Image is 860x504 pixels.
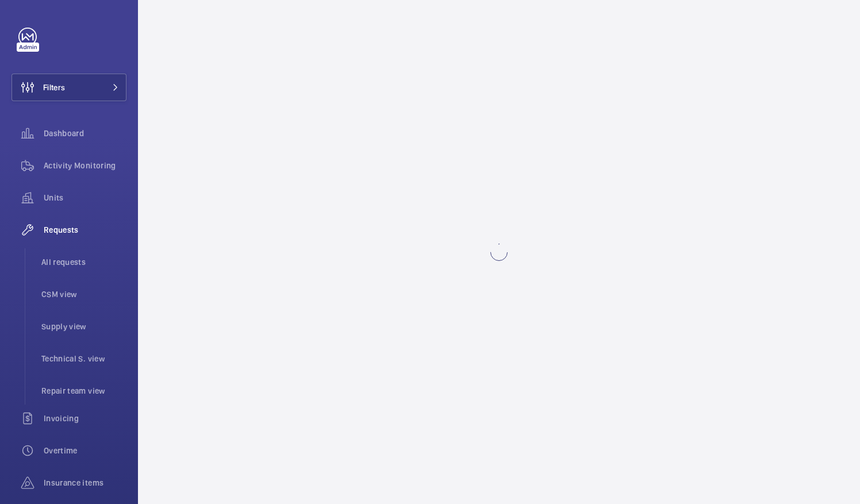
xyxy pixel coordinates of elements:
span: Requests [44,224,126,236]
span: Filters [43,82,65,93]
span: Technical S. view [41,353,126,364]
span: Dashboard [44,128,126,139]
span: Invoicing [44,413,126,424]
span: All requests [41,256,126,268]
span: CSM view [41,288,126,300]
span: Repair team view [41,385,126,397]
span: Insurance items [44,477,126,488]
button: Filters [11,74,126,101]
span: Units [44,192,126,203]
span: Overtime [44,445,126,456]
span: Supply view [41,321,126,332]
span: Activity Monitoring [44,160,126,171]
